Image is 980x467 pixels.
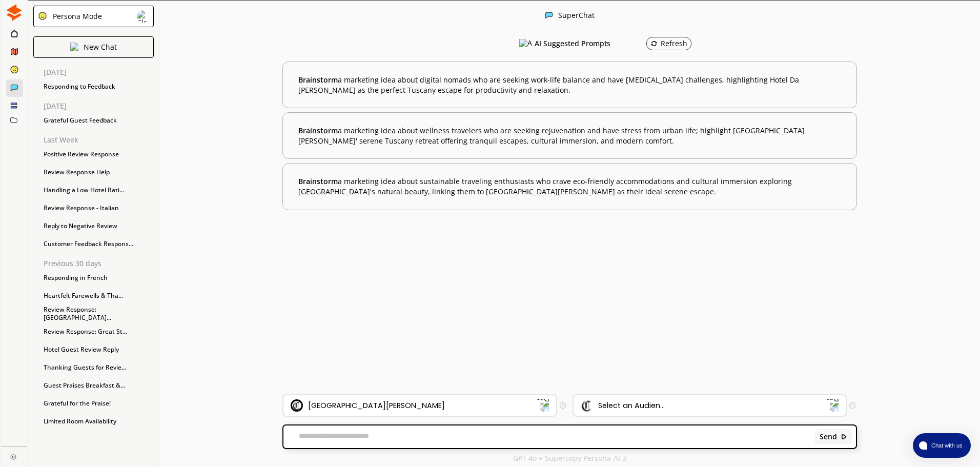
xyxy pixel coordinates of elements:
[545,11,553,19] img: Close
[38,200,159,216] div: Review Response - Italian
[650,39,687,48] div: Refresh
[650,40,658,47] img: Refresh
[38,147,159,162] div: Positive Review Response
[38,360,159,375] div: Thanking Guests for Revie...
[38,182,159,198] div: Handling a Low Hotel Rati...
[44,68,159,76] p: [DATE]
[560,402,566,409] img: Tooltip Icon
[44,259,159,268] p: Previous 30 days
[849,402,855,409] img: Tooltip Icon
[841,433,848,440] img: Close
[38,218,159,234] div: Reply to Negative Review
[308,401,445,410] div: [GEOGRAPHIC_DATA][PERSON_NAME]
[820,433,837,441] b: Send
[70,43,78,51] img: Close
[298,126,841,146] b: a marketing idea about wellness travelers who are seeking rejuvenation and have stress from urban...
[38,342,159,357] div: Hotel Guest Review Reply
[137,10,149,23] img: Close
[38,236,159,252] div: Customer Feedback Respons...
[513,454,626,462] p: GPT 4o + Supercopy Persona-AI 3
[38,306,159,321] div: Review Response: [GEOGRAPHIC_DATA]...
[38,288,159,303] div: Heartfelt Farewells & Tha...
[535,36,610,51] h3: AI Suggested Prompts
[291,399,303,412] img: Brand Icon
[38,165,159,180] div: Review Response Help
[1,446,27,464] a: Close
[84,43,117,51] p: New Chat
[581,399,593,412] img: Audience Icon
[298,75,338,85] span: Brainstorm
[536,399,549,412] img: Dropdown Icon
[38,79,159,94] div: Responding to Feedback
[38,432,159,447] div: [GEOGRAPHIC_DATA] Feedback Resp...
[913,433,971,458] button: atlas-launcher
[826,399,839,412] img: Dropdown Icon
[44,136,159,144] p: Last Week
[38,396,159,411] div: Grateful for the Praise!
[298,176,841,196] b: a marketing idea about sustainable traveling enthusiasts who crave eco-friendly accommodations an...
[598,401,665,410] div: Select an Audien...
[6,4,23,21] img: Close
[38,414,159,429] div: Limited Room Availability
[519,39,532,48] img: AI Suggested Prompts
[927,441,965,450] span: Chat with us
[298,126,338,135] span: Brainstorm
[10,454,16,460] img: Close
[49,12,102,21] div: Persona Mode
[38,270,159,286] div: Responding in French
[558,11,595,21] div: SuperChat
[44,102,159,110] p: [DATE]
[38,324,159,339] div: Review Response: Great St...
[38,11,47,21] img: Close
[298,75,841,95] b: a marketing idea about digital nomads who are seeking work-life balance and have [MEDICAL_DATA] c...
[38,378,159,393] div: Guest Praises Breakfast &...
[298,176,338,186] span: Brainstorm
[38,113,159,128] div: Grateful Guest Feedback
